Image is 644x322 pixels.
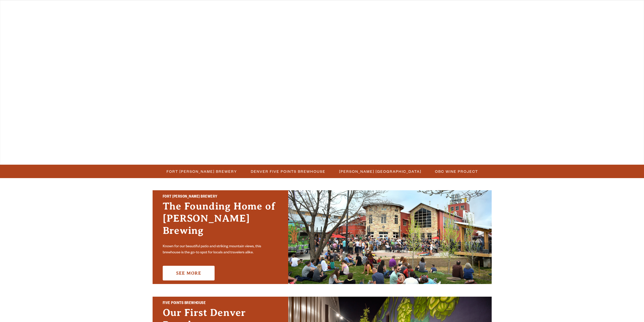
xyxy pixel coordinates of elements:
span: Taprooms [187,12,215,16]
a: Odell Home [319,3,338,26]
img: Fort Collins Brewery & Taproom' [288,190,492,284]
span: Winery [281,12,302,16]
a: Winery [278,3,305,26]
span: OBC Wine Project [435,168,478,175]
a: Beer [145,3,164,26]
a: Fort [PERSON_NAME] Brewery [163,168,240,175]
a: [PERSON_NAME] [GEOGRAPHIC_DATA] [336,168,424,175]
a: Our Story [353,3,389,26]
a: OBC Wine Project [432,168,481,175]
span: Beer [148,12,160,16]
span: Gear [241,12,255,16]
a: See More [163,266,215,280]
a: Taprooms [183,3,218,26]
span: Impact [412,12,431,16]
a: Denver Five Points Brewhouse [248,168,328,175]
span: Beer Finder [457,12,489,16]
p: Known for our beautiful patio and striking mountain views, this brewhouse is the go-to spot for l... [163,244,278,256]
a: Impact [409,3,434,26]
a: Beer Finder [454,3,492,26]
h2: Fort [PERSON_NAME] Brewery [163,194,278,200]
a: Gear [238,3,258,26]
h2: Five Points Brewhouse [163,300,278,307]
h3: The Founding Home of [PERSON_NAME] Brewing [163,200,278,242]
span: Fort [PERSON_NAME] Brewery [167,168,237,175]
span: [PERSON_NAME] [GEOGRAPHIC_DATA] [339,168,421,175]
span: Our Story [357,12,386,16]
span: Denver Five Points Brewhouse [251,168,325,175]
